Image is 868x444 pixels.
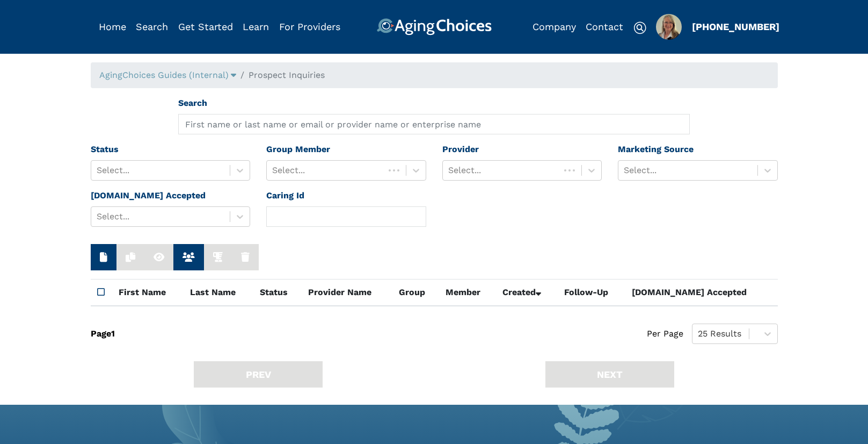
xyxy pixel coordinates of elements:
[91,244,116,270] button: New
[243,21,269,32] a: Learn
[112,280,184,306] th: First Name
[618,143,694,156] label: Marketing Source
[91,189,206,202] label: [DOMAIN_NAME] Accepted
[99,70,229,80] span: AgingChoices Guides (Internal)
[692,21,779,32] a: [PHONE_NUMBER]
[178,114,690,134] input: First name or last name or email or provider name or enterprise name
[392,280,439,306] th: Group
[173,244,204,270] button: View Members
[253,280,302,306] th: Status
[91,324,115,344] div: Page 1
[99,70,236,80] a: AgingChoices Guides (Internal)
[136,21,168,32] a: Search
[302,280,392,306] th: Provider Name
[376,18,491,35] img: AgingChoices
[545,361,674,388] button: NEXT
[496,280,557,306] th: Created
[91,143,119,156] label: Status
[144,244,173,270] button: View
[116,244,144,270] button: Duplicate
[533,21,576,32] a: Company
[647,324,683,344] span: Per Page
[439,280,496,306] th: Member
[184,280,253,306] th: Last Name
[194,361,323,388] button: PREV
[249,70,325,80] span: Prospect Inquiries
[558,280,625,306] th: Follow-Up
[99,69,236,82] div: Popover trigger
[586,21,623,32] a: Contact
[656,14,682,40] img: 0d6ac745-f77c-4484-9392-b54ca61ede62.jpg
[266,143,330,156] label: Group Member
[99,21,126,32] a: Home
[178,97,207,110] label: Search
[625,280,778,306] th: [DOMAIN_NAME] Accepted
[232,244,259,270] button: Delete
[279,21,340,32] a: For Providers
[266,189,304,202] label: Caring Id
[204,244,232,270] button: Run Integrations
[136,18,168,35] div: Popover trigger
[442,143,479,156] label: Provider
[178,21,233,32] a: Get Started
[91,62,778,88] nav: breadcrumb
[633,22,646,34] img: search-icon.svg
[656,14,682,40] div: Popover trigger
